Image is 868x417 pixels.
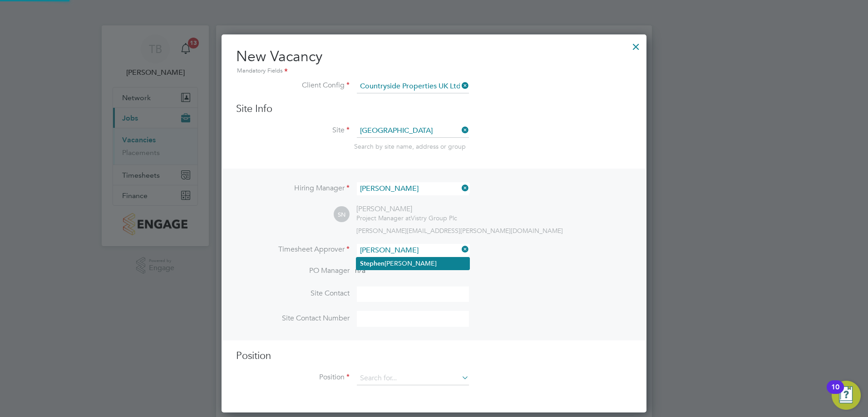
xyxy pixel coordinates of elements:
label: Hiring Manager [236,184,350,193]
label: PO Manager [236,266,350,276]
b: n [381,260,385,267]
span: [PERSON_NAME][EMAIL_ADDRESS][PERSON_NAME][DOMAIN_NAME] [356,227,563,235]
div: 10 [831,387,839,399]
label: Client Config [236,81,350,90]
b: Stephe [360,260,385,267]
h3: Position [236,349,632,363]
div: Mandatory Fields [236,66,632,76]
input: Search for... [357,244,469,257]
label: Site Contact [236,289,350,298]
li: [PERSON_NAME] [356,257,469,270]
label: Site Contact Number [236,314,350,323]
label: Site [236,126,350,135]
span: Search by site name, address or group [354,142,466,150]
label: Position [236,373,350,382]
input: Search for... [357,372,469,385]
span: SN [334,207,350,223]
input: Search for... [357,124,469,138]
input: Search for... [357,80,469,93]
h2: New Vacancy [236,47,632,76]
h3: Site Info [236,102,632,116]
div: Vistry Group Plc [356,214,457,222]
label: Timesheet Approver [236,245,350,254]
span: Project Manager at [356,214,411,222]
input: Search for... [357,182,469,195]
button: Open Resource Center, 10 new notifications [832,381,861,410]
span: n/a [355,266,365,275]
div: [PERSON_NAME] [356,204,457,214]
